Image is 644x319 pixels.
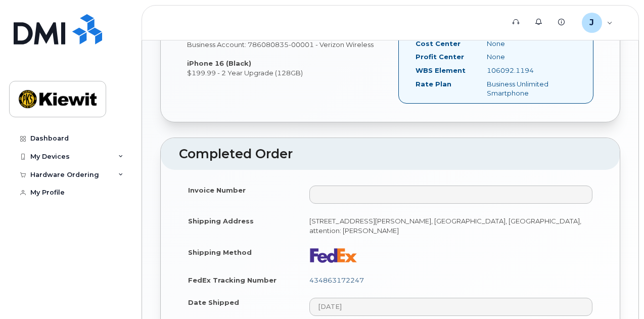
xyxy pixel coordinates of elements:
span: J [589,17,594,29]
label: Date Shipped [188,298,239,307]
label: Invoice Number [188,186,246,195]
td: [STREET_ADDRESS][PERSON_NAME], [GEOGRAPHIC_DATA], [GEOGRAPHIC_DATA], attention: [PERSON_NAME] [300,210,602,241]
div: None [479,39,579,49]
strong: iPhone 16 (Black) [187,59,251,67]
h2: Completed Order [179,147,602,161]
label: FedEx Tracking Number [188,276,277,285]
label: Cost Center [416,39,461,49]
img: fedex-bc01427081be8802e1fb5a1adb1132915e58a0589d7a9405a0dcbe1127be6add.png [309,248,358,263]
div: 106092.1194 [479,66,579,75]
label: WBS Element [416,66,466,75]
label: Shipping Address [188,216,254,226]
div: None [479,52,579,62]
label: Rate Plan [416,79,451,89]
label: Shipping Method [188,248,252,257]
iframe: Messenger Launcher [600,275,636,311]
div: Business Unlimited Smartphone [479,79,579,98]
label: Profit Center [416,52,464,62]
a: 434863172247 [309,276,364,284]
div: Jon.Samson [575,13,620,33]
